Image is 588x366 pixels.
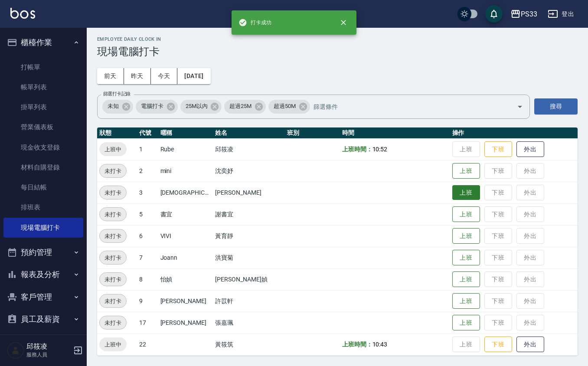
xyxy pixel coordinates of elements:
a: 掛單列表 [3,97,83,117]
span: 未打卡 [100,232,126,241]
td: mini [158,160,213,182]
span: 電腦打卡 [136,102,169,111]
button: 今天 [151,68,178,84]
a: 現場電腦打卡 [3,218,83,238]
span: 10:52 [372,146,388,153]
th: 姓名 [213,127,284,139]
button: 外出 [516,141,544,157]
td: 5 [137,203,158,225]
button: 上班 [452,163,480,179]
button: 登出 [544,6,578,22]
td: 邱筱凌 [213,138,284,160]
button: [DATE] [177,68,210,84]
h3: 現場電腦打卡 [97,46,578,58]
h5: 邱筱凌 [26,342,71,351]
td: 沈奕妤 [213,160,284,182]
span: 未打卡 [100,318,126,327]
button: 下班 [484,141,512,157]
span: 25M以內 [180,102,213,111]
span: 未打卡 [100,253,126,262]
td: 17 [137,312,158,333]
button: 上班 [452,293,480,309]
td: 書宜 [158,203,213,225]
td: 1 [137,138,158,160]
h2: Employee Daily Clock In [97,36,578,42]
a: 排班表 [3,197,83,217]
button: 外出 [516,337,544,353]
button: 客戶管理 [3,286,83,308]
td: 謝書宜 [213,203,284,225]
button: 員工及薪資 [3,308,83,330]
button: 上班 [452,315,480,331]
a: 打帳單 [3,57,83,77]
span: 超過25M [224,102,257,111]
span: 上班中 [99,340,127,349]
button: 昨天 [124,68,151,84]
td: 22 [137,333,158,355]
td: 許苡軒 [213,290,284,312]
b: 上班時間： [342,341,372,348]
button: save [485,5,503,23]
label: 篩選打卡記錄 [103,91,131,97]
img: Logo [10,8,35,19]
button: PS33 [507,5,541,23]
th: 時間 [340,127,450,139]
button: 預約管理 [3,241,83,264]
button: Open [513,100,527,114]
img: Person [7,342,24,359]
div: 超過25M [224,100,266,114]
a: 現金收支登錄 [3,137,83,157]
td: 洪寶菊 [213,247,284,268]
span: 未打卡 [100,188,126,197]
th: 暱稱 [158,127,213,139]
div: 電腦打卡 [136,100,178,114]
td: 7 [137,247,158,268]
button: 上班 [452,206,480,222]
td: [DEMOGRAPHIC_DATA][PERSON_NAME] [158,182,213,203]
button: 報表及分析 [3,263,83,286]
td: [PERSON_NAME] [213,182,284,203]
button: 上班 [452,271,480,288]
th: 狀態 [97,127,137,139]
td: [PERSON_NAME] [158,290,213,312]
td: 3 [137,182,158,203]
td: 黃育靜 [213,225,284,247]
td: 6 [137,225,158,247]
span: 超過50M [268,102,301,111]
td: 8 [137,268,158,290]
th: 操作 [450,127,578,139]
span: 未打卡 [100,210,126,219]
span: 未知 [102,102,124,111]
button: 搜尋 [534,98,578,114]
td: Rube [158,138,213,160]
div: PS33 [521,9,537,20]
div: 25M以內 [180,100,222,114]
button: 前天 [97,68,124,84]
span: 打卡成功 [238,18,271,27]
button: 上班 [452,250,480,266]
button: close [334,13,353,32]
button: 櫃檯作業 [3,31,83,54]
th: 代號 [137,127,158,139]
div: 超過50M [268,100,310,114]
td: [PERSON_NAME]媜 [213,268,284,290]
button: 上班 [452,228,480,244]
a: 材料自購登錄 [3,157,83,177]
p: 服務人員 [26,351,71,359]
td: Joann [158,247,213,268]
span: 未打卡 [100,167,126,176]
div: 未知 [102,100,133,114]
a: 帳單列表 [3,77,83,97]
td: 黃筱筑 [213,333,284,355]
td: 2 [137,160,158,182]
span: 未打卡 [100,275,126,284]
button: 上班 [452,185,480,200]
td: 怡媜 [158,268,213,290]
td: 張嘉珮 [213,312,284,333]
span: 未打卡 [100,297,126,306]
span: 10:43 [372,341,388,348]
td: VIVI [158,225,213,247]
input: 篩選條件 [311,99,502,114]
span: 上班中 [99,145,127,154]
a: 營業儀表板 [3,117,83,137]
